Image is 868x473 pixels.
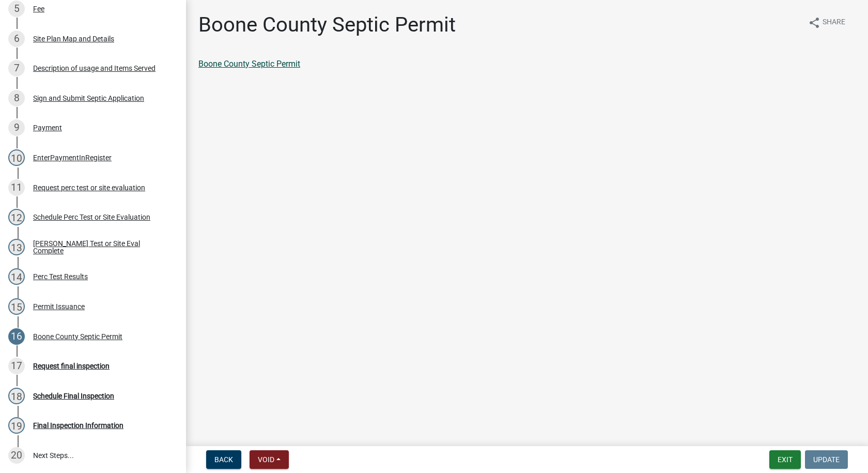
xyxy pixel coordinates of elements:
h1: Boone County Septic Permit [198,12,456,37]
button: Exit [769,450,801,469]
div: Permit Issuance [33,303,85,310]
div: 13 [8,239,25,255]
div: Payment [33,124,62,131]
div: 5 [8,1,25,17]
div: 15 [8,298,25,315]
div: [PERSON_NAME] Test or Site Eval Complete [33,240,169,254]
button: shareShare [800,12,854,33]
span: Share [823,17,845,29]
div: 6 [8,30,25,47]
div: Schedule Final Inspection [33,392,114,400]
div: 11 [8,179,25,196]
span: Void [258,455,274,464]
i: share [808,17,820,29]
div: 7 [8,60,25,77]
div: Description of usage and Items Served [33,65,156,72]
div: 9 [8,119,25,136]
span: Update [813,455,840,464]
div: Schedule Perc Test or Site Evaluation [33,213,150,221]
div: 20 [8,447,25,464]
button: Update [805,450,848,469]
div: 16 [8,328,25,345]
div: Sign and Submit Septic Application [33,95,144,102]
div: Request final inspection [33,362,110,370]
div: 19 [8,417,25,434]
div: Boone County Septic Permit [33,333,122,340]
div: 12 [8,209,25,225]
div: 18 [8,388,25,404]
div: Request perc test or site evaluation [33,184,145,191]
div: Site Plan Map and Details [33,35,114,42]
a: Boone County Septic Permit [198,59,300,69]
div: EnterPaymentInRegister [33,154,112,161]
span: Back [214,455,233,464]
div: 14 [8,268,25,285]
div: 17 [8,358,25,374]
div: Perc Test Results [33,273,88,280]
div: Final Inspection Information [33,422,123,429]
div: 10 [8,149,25,166]
div: Fee [33,5,44,12]
button: Back [206,450,241,469]
div: 8 [8,90,25,106]
button: Void [250,450,289,469]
